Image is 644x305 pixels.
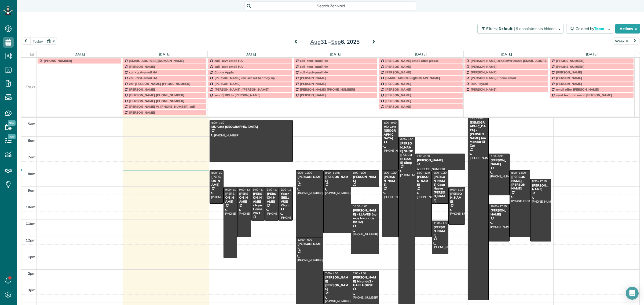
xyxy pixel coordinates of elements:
[511,171,526,174] span: 8:00 - 12:00
[400,142,414,165] div: [PERSON_NAME] SHOP [PERSON_NAME] Shop
[501,52,512,56] a: [DATE]
[417,175,430,187] div: [PERSON_NAME]
[8,134,16,139] span: New
[300,76,326,80] span: [PERSON_NAME]
[383,125,397,140] div: MD Cote [GEOGRAPHIC_DATA]
[434,221,448,225] span: 11:00 - 1:00
[129,76,157,80] span: call -text-email HA
[300,93,326,97] span: [PERSON_NAME]
[211,171,226,174] span: 8:00 - 10:00
[385,93,411,97] span: [PERSON_NAME]
[330,52,341,56] a: [DATE]
[74,52,85,56] a: [DATE]
[490,209,508,216] div: [PERSON_NAME]
[267,188,281,191] span: 9:00 - 11:00
[325,175,349,183] div: [PERSON_NAME]
[470,117,483,120] span: 4:45 - 3:45
[129,87,155,91] span: [PERSON_NAME]
[586,52,598,56] a: [DATE]
[383,175,397,187] div: [PERSON_NAME]
[225,192,236,203] div: [PERSON_NAME]
[470,121,487,148] div: [DEMOGRAPHIC_DATA] - [PERSON_NAME] (no Mandar El Ca)
[385,65,411,69] span: [PERSON_NAME]
[385,76,440,80] span: [EMAIL_ADDRESS][DOMAIN_NAME]
[239,188,254,191] span: 9:00 - 12:00
[400,137,413,141] span: 6:00 - 4:00
[225,188,238,191] span: 9:00 - 1:15
[353,209,377,224] div: [PERSON_NAME] - LLAVES (no mas tardar de las 12)
[615,24,640,34] button: Actions
[556,93,612,97] span: send text and email [PERSON_NAME]
[21,38,31,45] button: prev
[353,276,377,287] div: [PERSON_NAME] Miranda2 - HALF HOUSE
[214,87,269,91] span: [PERSON_NAME] ([PERSON_NAME])
[556,65,584,69] span: [PHONE_NUMBER]
[613,38,630,45] button: Week
[433,225,447,237] div: [PERSON_NAME]
[490,158,508,166] div: [PERSON_NAME]
[471,70,497,74] span: [PERSON_NAME]
[214,93,260,97] span: send $189 to [PERSON_NAME]
[325,171,340,174] span: 8:00 - 11:45
[214,82,240,86] span: [PERSON_NAME]
[417,154,430,158] span: 7:00 - 8:00
[353,171,366,174] span: 8:00 - 9:00
[576,26,606,31] span: Colored by
[450,192,463,203] div: [PERSON_NAME]
[28,155,35,159] span: 7am
[28,138,35,143] span: 6am
[532,184,549,191] div: [PERSON_NAME]
[28,172,35,176] span: 8am
[253,188,268,191] span: 9:00 - 11:00
[300,82,326,86] span: [PERSON_NAME]
[129,93,184,97] span: [PERSON_NAME] [PHONE_NUMBER]
[129,65,155,69] span: [PERSON_NAME]
[300,59,328,63] span: call -text-email HA
[26,238,35,242] span: 12pm
[129,59,184,63] span: [EMAIL_ADDRESS][DOMAIN_NAME]
[556,82,582,86] span: [PERSON_NAME]
[385,82,411,86] span: [PERSON_NAME]
[556,76,582,80] span: [PERSON_NAME]
[129,105,195,109] span: [PERSON_NAME] W [PHONE_NUMBER] call
[44,59,72,63] span: [PHONE_NUMBER]
[253,192,264,215] div: [PERSON_NAME] - New House 2021
[491,154,503,158] span: 7:00 - 9:30
[214,65,243,69] span: call -text-email HA
[384,121,397,124] span: 5:00 - 8:00
[594,26,605,31] span: Team
[511,175,529,191] div: [PERSON_NAME] - [PERSON_NAME]
[300,70,328,74] span: call -text-email HA
[211,121,224,124] span: 5:00 - 7:30
[325,276,349,291] div: [PERSON_NAME] [PERSON_NAME]
[385,59,439,63] span: [PERSON_NAME] email offer please
[298,238,312,241] span: 12:00 - 4:00
[214,70,233,74] span: Candy Apple
[475,24,563,34] a: Filters: Default | 9 appointments hidden
[385,87,411,91] span: [PERSON_NAME]
[28,271,35,276] span: 2pm
[353,204,367,208] span: 10:00 - 1:00
[26,205,35,209] span: 10am
[281,188,295,191] span: 9:00 - 11:00
[300,87,355,91] span: [PERSON_NAME] [PHONE_NUMBER]
[471,82,488,86] span: Run Payroll
[626,287,639,300] div: Open Intercom Messenger
[477,24,563,34] button: Filters: Default | 9 appointments hidden
[450,188,465,191] span: 9:00 - 11:15
[211,125,291,129] div: MD Cote [GEOGRAPHIC_DATA]
[30,38,45,45] button: today
[385,70,411,74] span: [PERSON_NAME]
[214,59,243,63] span: call -text-email HA
[310,38,321,45] span: Aug
[244,52,256,56] a: [DATE]
[417,158,463,162] div: [PERSON_NAME]
[353,271,366,275] span: 2:00 - 4:00
[417,171,431,174] span: 8:00 - 12:00
[384,171,398,174] span: 8:00 - 12:00
[300,65,328,69] span: call -text-email HA
[159,52,171,56] a: [DATE]
[129,99,184,103] span: [PERSON_NAME] [PHONE_NUMBER]
[239,192,250,203] div: [PERSON_NAME]
[499,26,513,31] span: Default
